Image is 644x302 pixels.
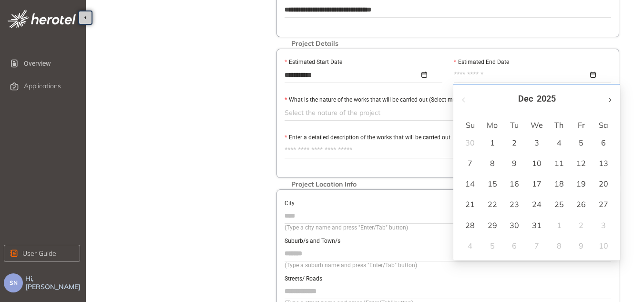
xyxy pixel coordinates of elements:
[481,153,504,174] td: 2025-12-08
[481,215,504,236] td: 2025-12-29
[548,174,570,194] td: 2025-12-18
[531,219,542,231] div: 31
[592,153,614,174] td: 2025-12-13
[22,248,56,259] span: User Guide
[598,198,609,210] div: 27
[548,236,570,256] td: 2026-01-08
[526,133,548,153] td: 2025-12-03
[285,284,611,298] input: Streets/ Roads
[10,280,18,286] span: SN
[598,240,609,251] div: 10
[459,236,481,256] td: 2026-01-04
[575,198,587,210] div: 26
[464,178,476,189] div: 14
[285,199,295,208] label: City
[548,153,570,174] td: 2025-12-11
[24,82,61,90] span: Applications
[553,178,565,189] div: 18
[4,273,23,292] button: SN
[509,157,520,169] div: 9
[553,137,565,148] div: 4
[464,137,476,148] div: 30
[592,117,614,133] th: Sa
[592,133,614,153] td: 2025-12-06
[464,219,476,231] div: 28
[526,174,548,194] td: 2025-12-17
[285,143,611,158] textarea: Enter a detailed description of the works that will be carried out
[503,236,526,256] td: 2026-01-06
[459,117,481,133] th: Su
[459,153,481,174] td: 2025-12-07
[570,153,593,174] td: 2025-12-12
[459,194,481,215] td: 2025-12-21
[575,240,587,251] div: 9
[548,215,570,236] td: 2026-01-01
[509,137,520,148] div: 2
[487,219,498,231] div: 29
[24,54,78,73] span: Overview
[454,58,509,67] label: Estimated End Date
[553,157,565,169] div: 11
[8,10,76,28] img: logo
[487,240,498,251] div: 5
[454,70,589,80] input: Estimated End Date
[487,157,498,169] div: 8
[285,58,342,67] label: Estimated Start Date
[503,133,526,153] td: 2025-12-02
[598,157,609,169] div: 13
[487,137,498,148] div: 1
[503,174,526,194] td: 2025-12-16
[509,240,520,251] div: 6
[598,137,609,148] div: 6
[459,133,481,153] td: 2025-11-30
[464,157,476,169] div: 7
[509,198,520,210] div: 23
[4,245,80,262] button: User Guide
[570,117,593,133] th: Fr
[570,236,593,256] td: 2026-01-09
[503,215,526,236] td: 2025-12-30
[459,174,481,194] td: 2025-12-14
[503,153,526,174] td: 2025-12-09
[526,236,548,256] td: 2026-01-07
[553,240,565,251] div: 8
[570,194,593,215] td: 2025-12-26
[575,219,587,231] div: 2
[570,174,593,194] td: 2025-12-19
[531,178,542,189] div: 17
[285,70,419,80] input: Estimated Start Date
[285,208,611,223] input: City
[531,240,542,251] div: 7
[548,194,570,215] td: 2025-12-25
[286,180,361,188] span: Project Location Info
[464,240,476,251] div: 4
[526,153,548,174] td: 2025-12-10
[487,198,498,210] div: 22
[285,246,611,260] input: Suburb/s and Town/s
[285,95,503,104] label: What is the nature of the works that will be carried out (Select multiple if applicable)
[598,178,609,189] div: 20
[548,117,570,133] th: Th
[481,194,504,215] td: 2025-12-22
[570,215,593,236] td: 2026-01-02
[481,174,504,194] td: 2025-12-15
[575,137,587,148] div: 5
[285,2,611,17] input: Address
[531,198,542,210] div: 24
[531,137,542,148] div: 3
[526,117,548,133] th: We
[481,133,504,153] td: 2025-12-01
[592,215,614,236] td: 2026-01-03
[481,117,504,133] th: Mo
[286,40,343,48] span: Project Details
[575,178,587,189] div: 19
[25,275,82,291] span: Hi, [PERSON_NAME]
[285,223,611,232] div: (Type a city name and press "Enter/Tab" button)
[592,236,614,256] td: 2026-01-10
[598,219,609,231] div: 3
[553,219,565,231] div: 1
[526,215,548,236] td: 2025-12-31
[548,133,570,153] td: 2025-12-04
[575,157,587,169] div: 12
[592,174,614,194] td: 2025-12-20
